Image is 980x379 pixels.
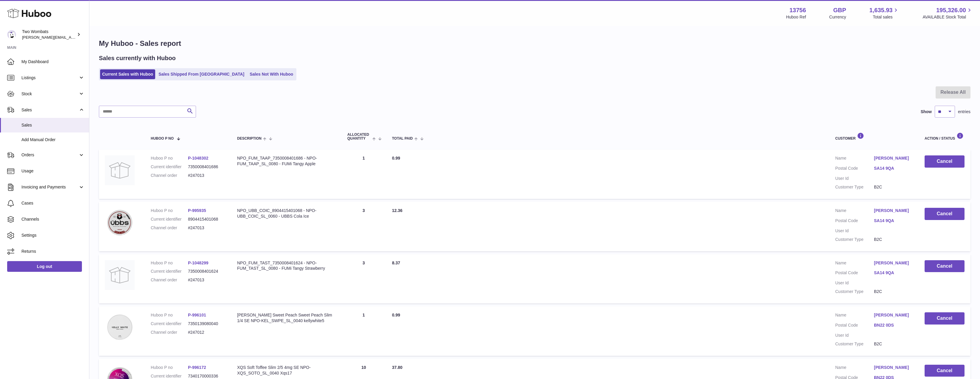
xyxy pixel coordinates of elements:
a: 1,635.93 Total sales [869,6,900,20]
span: My Dashboard [21,59,85,65]
dd: 7350008401624 [188,269,225,274]
span: Channels [21,216,85,222]
a: SA14 9QA [874,166,913,171]
div: NPO_FUM_TAST_7350008401624 - NPO-FUM_TAST_SL_0080 - FUMi Tangy Strawberry [237,260,335,272]
dt: Name [835,155,874,163]
span: Sales [21,122,85,128]
a: Sales Not With Huboo [248,69,295,79]
dt: Customer Type [835,289,874,294]
span: Orders [21,152,78,158]
dt: Postal Code [835,270,874,277]
dt: Channel order [151,173,188,178]
dt: Huboo P no [151,208,188,213]
dt: Huboo P no [151,260,188,266]
button: Cancel [925,260,965,272]
dt: User Id [835,333,874,338]
td: 1 [341,306,386,356]
dd: 7340170000336 [188,373,225,379]
div: [PERSON_NAME] Sweet Peach Sweet Peach Slim 1/4 SE NPO-KEL_SWPE_SL_0040 kellywhite5 [237,312,335,324]
a: Current Sales with Huboo [100,69,155,79]
dd: 7350008401686 [188,164,225,170]
dt: Name [835,312,874,319]
a: P-1048299 [188,261,209,265]
dd: #247013 [188,277,225,283]
dd: 8904415401068 [188,216,225,222]
button: Cancel [925,155,965,168]
dt: Current identifier [151,321,188,327]
img: no-photo.jpg [105,155,135,185]
h1: My Huboo - Sales report [99,39,970,48]
td: 3 [341,254,386,304]
img: Kelly_White_Sweet_Peach_Slim_1_4_Nicotine_Pouches-7350139080040.webp [105,312,135,342]
div: NPO_FUM_TAAP_7350008401686 - NPO-FUM_TAAP_SL_0080 - FUMi Tangy Apple [237,155,335,167]
dt: Channel order [151,330,188,335]
span: ALLOCATED Quantity [347,133,371,141]
span: Stock [21,91,78,97]
span: Usage [21,168,85,174]
dd: B2C [874,289,913,294]
div: NPO_UBB_COIC_8904415401068 - NPO-UBB_COIC_SL_0060 - UBBS Cola Ice [237,208,335,219]
a: P-996101 [188,313,206,317]
span: Invoicing and Payments [21,184,78,190]
dt: Channel order [151,225,188,231]
span: [PERSON_NAME][EMAIL_ADDRESS][DOMAIN_NAME] [22,35,119,40]
div: Action / Status [925,132,965,141]
a: BN22 0DS [874,322,913,328]
button: Cancel [925,208,965,220]
span: Returns [21,249,85,254]
dt: User Id [835,280,874,286]
td: 3 [341,202,386,251]
dd: #247013 [188,225,225,231]
span: 12.36 [392,208,402,213]
div: XQS Soft Toffee Slim 2/5 4mg SE NPO-XQS_SOTO_SL_0040 Xqs17 [237,365,335,376]
div: Currency [829,14,846,20]
dt: Name [835,208,874,215]
a: P-995935 [188,208,206,213]
dt: User Id [835,176,874,181]
span: Listings [21,75,78,81]
dt: Huboo P no [151,312,188,318]
dt: User Id [835,228,874,234]
dt: Current identifier [151,269,188,274]
dd: #247013 [188,173,225,178]
dt: Name [835,365,874,372]
strong: 13756 [789,6,806,14]
span: entries [958,109,970,115]
dt: Current identifier [151,164,188,170]
td: 1 [341,149,386,199]
span: 0.99 [392,156,400,160]
a: SA14 9QA [874,270,913,276]
button: Cancel [925,312,965,325]
dt: Current identifier [151,216,188,222]
dt: Huboo P no [151,365,188,370]
strong: GBP [833,6,846,14]
label: Show [921,109,932,115]
dt: Current identifier [151,373,188,379]
dt: Postal Code [835,166,874,173]
a: P-996172 [188,365,206,370]
span: Cases [21,200,85,206]
span: Total sales [873,14,899,20]
a: [PERSON_NAME] [874,208,913,213]
img: alan@twowombats.com [7,30,16,39]
dd: B2C [874,237,913,242]
a: Log out [7,261,82,272]
dt: Channel order [151,277,188,283]
span: AVAILABLE Stock Total [923,14,973,20]
div: Customer [835,132,913,141]
a: Sales Shipped From [GEOGRAPHIC_DATA] [156,69,246,79]
a: [PERSON_NAME] [874,260,913,266]
span: 1,635.93 [869,6,893,14]
dt: Postal Code [835,218,874,225]
a: [PERSON_NAME] [874,312,913,318]
div: Two Wombats [22,29,76,40]
a: [PERSON_NAME] [874,155,913,161]
dt: Huboo P no [151,155,188,161]
img: no-photo.jpg [105,260,135,290]
span: Settings [21,233,85,238]
span: Huboo P no [151,137,174,141]
button: Cancel [925,365,965,377]
span: Sales [21,107,78,113]
span: Description [237,137,262,141]
dd: B2C [874,184,913,190]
